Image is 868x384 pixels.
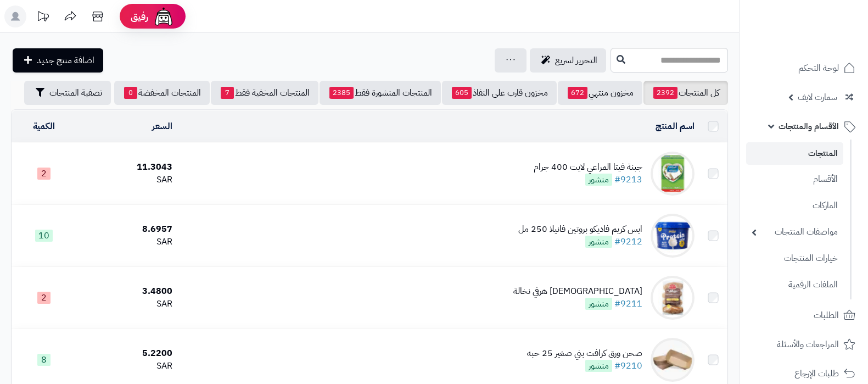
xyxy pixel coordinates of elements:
a: #9212 [614,235,642,248]
div: ايس كريم فاديكو بروتين فانيلا 250 مل [518,223,642,236]
a: #9210 [614,359,642,372]
div: SAR [81,360,172,372]
a: الكمية [33,120,55,133]
span: 2385 [329,87,354,99]
span: 0 [124,87,137,99]
a: مخزون منتهي672 [558,81,642,105]
a: مواصفات المنتجات [746,220,843,244]
span: منشور [585,236,612,248]
div: جبنة فيتا المراعي لايت 400 جرام [534,161,642,174]
a: كل المنتجات2392 [643,81,728,105]
a: #9213 [614,173,642,186]
div: SAR [81,236,172,248]
img: صحن ورق كرافت بني صغير 25 حبه [651,338,695,382]
span: التحرير لسريع [555,54,597,67]
a: الماركات [746,194,843,218]
span: 2 [37,168,51,180]
span: 2392 [653,87,677,99]
a: المنتجات [746,142,843,165]
span: منشور [585,360,612,372]
span: منشور [585,298,612,310]
span: تصفية المنتجات [49,86,102,99]
div: 3.4800 [81,285,172,298]
button: تصفية المنتجات [24,81,111,105]
span: المراجعات والأسئلة [777,337,839,352]
span: 672 [568,87,587,99]
a: المنتجات المخفية فقط7 [211,81,318,105]
a: مخزون قارب على النفاذ605 [442,81,557,105]
div: SAR [81,298,172,310]
div: 8.6957 [81,223,172,236]
span: اضافة منتج جديد [37,54,94,67]
img: ai-face.png [153,5,175,27]
a: لوحة التحكم [746,55,861,81]
div: [DEMOGRAPHIC_DATA] هرفي نخالة [513,285,642,298]
span: رفيق [131,10,148,23]
a: #9211 [614,297,642,310]
img: صامولي هرفي نخالة [651,276,695,320]
span: 10 [35,230,53,242]
div: SAR [81,174,172,186]
span: 8 [37,354,51,366]
a: الطلبات [746,302,861,329]
a: اسم المنتج [656,120,695,133]
a: اضافة منتج جديد [13,48,103,73]
a: السعر [152,120,172,133]
img: logo-2.png [793,8,858,31]
span: طلبات الإرجاع [794,366,839,381]
a: الأقسام [746,168,843,191]
span: 2 [37,292,51,304]
img: جبنة فيتا المراعي لايت 400 جرام [651,152,695,196]
span: الأقسام والمنتجات [779,119,839,134]
span: سمارت لايف [798,90,837,105]
div: 5.2200 [81,347,172,360]
span: 7 [221,87,234,99]
a: المنتجات المنشورة فقط2385 [320,81,441,105]
a: التحرير لسريع [530,48,606,73]
a: تحديثات المنصة [29,5,57,30]
div: 11.3043 [81,161,172,174]
a: الملفات الرقمية [746,273,843,297]
span: لوحة التحكم [798,60,839,76]
a: خيارات المنتجات [746,247,843,270]
span: الطلبات [814,308,839,323]
span: منشور [585,174,612,186]
img: ايس كريم فاديكو بروتين فانيلا 250 مل [651,214,695,258]
a: المراجعات والأسئلة [746,331,861,358]
div: صحن ورق كرافت بني صغير 25 حبه [527,347,642,360]
span: 605 [452,87,472,99]
a: المنتجات المخفضة0 [114,81,210,105]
